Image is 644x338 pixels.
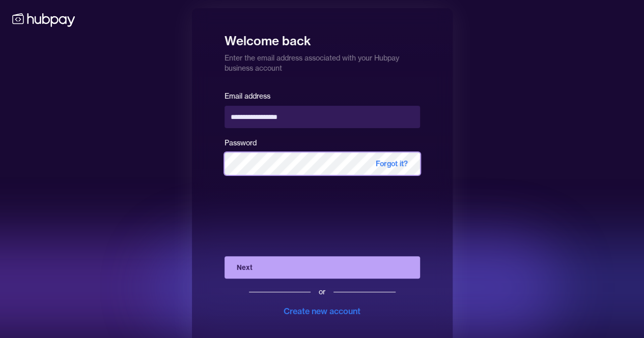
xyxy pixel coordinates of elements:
label: Email address [225,91,270,101]
div: Create new account [284,305,360,317]
p: Enter the email address associated with your Hubpay business account [225,49,420,73]
button: Next [225,256,420,279]
div: or [319,287,325,297]
span: Forgot it? [363,152,420,175]
h1: Welcome back [225,26,420,49]
label: Password [225,138,257,147]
